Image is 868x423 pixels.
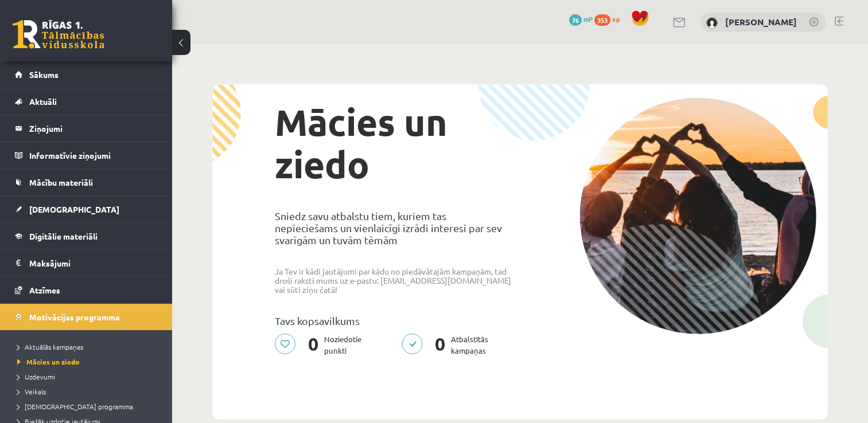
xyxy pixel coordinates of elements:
[29,312,120,322] span: Motivācijas programma
[569,14,593,23] a: 76 mP
[579,97,816,334] img: donation-campaign-image-5f3e0036a0d26d96e48155ce7b942732c76651737588babb5c96924e9bd6788c.png
[17,387,46,396] span: Veikals
[15,304,158,330] a: Motivācijas programma
[17,371,161,382] a: Uzdevumi
[15,169,158,195] a: Mācību materiāli
[15,223,158,249] a: Digitālie materiāli
[15,250,158,276] a: Maksājumi
[594,14,625,23] a: 353 xp
[612,14,620,23] span: xp
[17,402,133,411] span: [DEMOGRAPHIC_DATA] programma
[275,267,512,294] p: Ja Tev ir kādi jautājumi par kādu no piedāvātajām kampaņām, tad droši raksti mums uz e-pastu: [EM...
[17,401,161,412] a: [DEMOGRAPHIC_DATA] programma
[17,342,83,351] span: Aktuālās kampaņas
[29,115,158,142] legend: Ziņojumi
[402,334,495,357] p: Atbalstītās kampaņas
[15,196,158,222] a: [DEMOGRAPHIC_DATA]
[17,386,161,397] a: Veikals
[13,20,104,49] a: Rīgas 1. Tālmācības vidusskola
[725,16,797,28] a: [PERSON_NAME]
[275,315,512,327] p: Tavs kopsavilkums
[275,210,512,246] p: Sniedz savu atbalstu tiem, kuriem tas nepieciešams un vienlaicīgi izrādi interesi par sev svarīgā...
[29,250,158,276] legend: Maksājumi
[706,17,718,29] img: Rebeka Zvirgzdiņa-Stepanova
[429,334,451,357] span: 0
[17,357,161,367] a: Mācies un ziedo
[29,231,98,241] span: Digitālie materiāli
[29,69,59,80] span: Sākums
[15,61,158,88] a: Sākums
[275,101,512,186] h1: Mācies un ziedo
[15,277,158,303] a: Atzīmes
[29,204,119,214] span: [DEMOGRAPHIC_DATA]
[569,14,582,26] span: 76
[29,142,158,169] legend: Informatīvie ziņojumi
[15,115,158,142] a: Ziņojumi
[17,357,79,366] span: Mācies un ziedo
[29,177,93,187] span: Mācību materiāli
[275,334,368,357] p: Noziedotie punkti
[15,88,158,115] a: Aktuāli
[594,14,610,26] span: 353
[15,142,158,169] a: Informatīvie ziņojumi
[17,372,55,381] span: Uzdevumi
[29,285,60,295] span: Atzīmes
[302,334,324,357] span: 0
[583,14,593,23] span: mP
[29,96,57,107] span: Aktuāli
[17,342,161,352] a: Aktuālās kampaņas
